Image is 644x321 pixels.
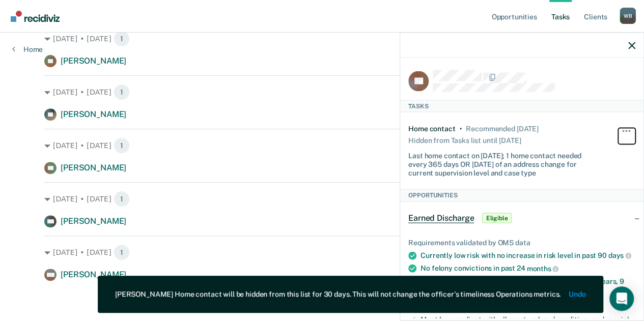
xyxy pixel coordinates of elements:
[44,137,600,154] div: [DATE] • [DATE]
[608,251,631,259] span: days
[61,270,126,279] span: [PERSON_NAME]
[12,45,43,54] a: Home
[421,264,635,273] div: No felony convictions in past 24
[400,201,643,234] div: Earned DischargeEligible
[61,109,126,119] span: [PERSON_NAME]
[408,238,635,247] div: Requirements validated by OMS data
[609,286,634,311] div: Open Intercom Messenger
[408,125,455,133] div: Home contact
[408,213,474,223] span: Earned Discharge
[61,163,126,172] span: [PERSON_NAME]
[482,213,511,223] span: Eligible
[400,100,643,112] div: Tasks
[61,216,126,226] span: [PERSON_NAME]
[408,133,521,148] div: Hidden from Tasks list until [DATE]
[459,125,462,133] div: •
[620,8,636,24] button: Profile dropdown button
[11,11,60,22] img: Recidiviz
[114,191,130,207] span: 1
[466,125,538,133] div: Recommended 5 days ago
[44,31,600,47] div: [DATE] • [DATE]
[421,251,635,260] div: Currently low risk with no increase in risk level in past 90
[620,8,636,24] div: W B
[114,31,130,47] span: 1
[114,84,130,100] span: 1
[526,265,558,273] span: months
[44,191,600,207] div: [DATE] • [DATE]
[114,244,130,260] span: 1
[569,290,586,299] button: Undo
[114,137,130,154] span: 1
[115,290,561,299] div: [PERSON_NAME] Home contact will be hidden from this list for 30 days. This will not change the of...
[408,148,598,177] div: Last home contact on [DATE]; 1 home contact needed every 365 days OR [DATE] of an address change ...
[400,189,643,201] div: Opportunities
[61,56,126,66] span: [PERSON_NAME]
[44,84,600,100] div: [DATE] • [DATE]
[44,244,600,260] div: [DATE] • [DATE]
